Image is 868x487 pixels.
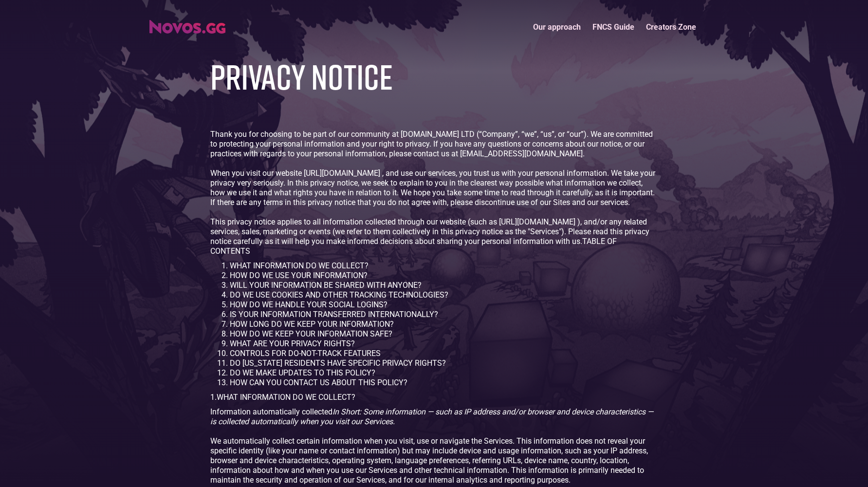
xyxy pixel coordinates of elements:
a: WHAT ARE YOUR PRIVACY RIGHTS? [230,339,355,348]
em: In Short: Some information — such as IP address and/or browser and device characteristics — is co... [210,407,653,426]
a: HOW DO WE KEEP YOUR INFORMATION SAFE? [230,329,392,338]
p: When you visit our website [URL][DOMAIN_NAME] , and use our services, you trust us with your pers... [210,169,658,207]
p: This privacy notice applies to all information collected through our website (such as [URL][DOMAI... [210,217,658,256]
a: WHAT INFORMATION DO WE COLLECT? [230,261,369,270]
a: HOW DO WE USE YOUR INFORMATION? [230,271,368,280]
p: Information automatically collected [210,407,658,427]
p: We automatically collect certain information when you visit, use or navigate the Services. This i... [210,436,658,485]
a: IS YOUR INFORMATION TRANSFERRED INTERNATIONALLY? [230,310,438,319]
p: 1.WHAT INFORMATION DO WE COLLECT? [210,393,658,402]
a: CONTROLS FOR DO-NOT-TRACK FEATURES [230,349,381,358]
a: DO WE MAKE UPDATES TO THIS POLICY? [230,368,375,377]
a: WILL YOUR INFORMATION BE SHARED WITH ANYONE? [230,281,422,290]
a: FNCS Guide [587,17,640,37]
a: DO [US_STATE] RESIDENTS HAVE SPECIFIC PRIVACY RIGHTS? [230,358,446,368]
p: Thank you for choosing to be part of our community at [DOMAIN_NAME] LTD (“Company”, “we”, “us”, o... [210,130,658,159]
h1: PRIVACY NOTICE [210,57,393,95]
a: Our approach [527,17,587,37]
a: HOW DO WE HANDLE YOUR SOCIAL LOGINS? [230,300,388,309]
a: HOW CAN YOU CONTACT US ABOUT THIS POLICY? [230,378,407,387]
a: Creators Zone [640,17,702,37]
a: HOW LONG DO WE KEEP YOUR INFORMATION? [230,319,394,329]
a: DO WE USE COOKIES AND OTHER TRACKING TECHNOLOGIES? [230,290,448,300]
